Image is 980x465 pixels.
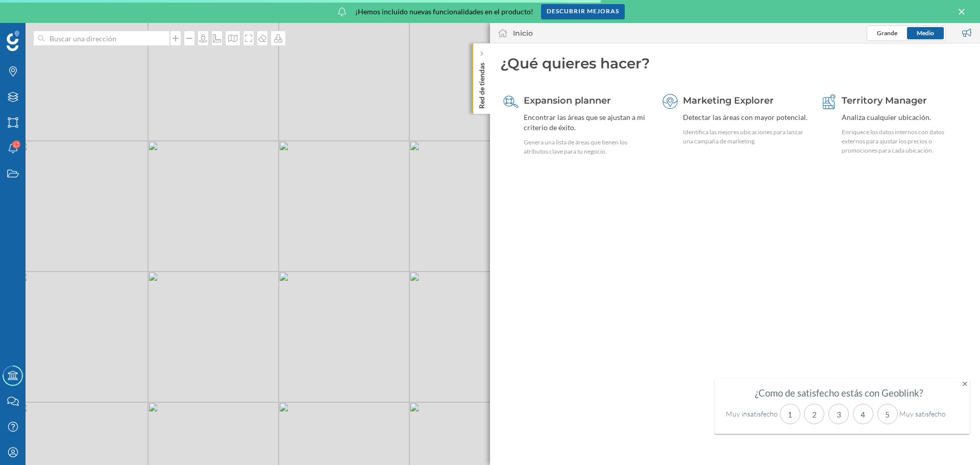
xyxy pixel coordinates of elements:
[663,94,678,109] img: explorer.svg
[877,404,898,424] div: 5
[524,112,649,133] div: Encontrar las áreas que se ajustan a mi criterio de éxito.
[821,94,837,109] img: territory-manager.svg
[842,112,967,123] div: Analiza cualquier ubicación.
[355,7,533,17] span: ¡Hemos incluido nuevas funcionalidades en el producto!
[828,404,849,424] div: 3
[722,409,778,419] div: Muy insatisfecho
[853,404,873,424] div: 4
[917,29,934,37] span: Medio
[524,138,649,156] div: Genera una lista de áreas que tienen los atributos clave para tu negocio.
[513,28,533,38] div: Inicio
[7,31,19,51] img: Geoblink Logo
[899,409,955,419] div: Muy satisfecho
[780,404,800,424] div: 1
[683,128,808,146] div: Identifica las mejores ubicaciones para lanzar una campaña de marketing.
[503,94,519,109] img: search-areas.svg
[877,29,897,37] span: Grande
[842,128,967,155] div: Enriquece los datos internos con datos externos para ajustar los precios o promociones para cada ...
[804,404,824,424] div: 2
[722,388,956,398] div: ¿Como de satisfecho estás con Geoblink?
[842,95,927,106] span: Territory Manager
[477,59,487,109] p: Red de tiendas
[683,112,808,123] div: Detectar las áreas con mayor potencial.
[683,95,774,106] span: Marketing Explorer
[524,95,611,106] span: Expansion planner
[500,54,970,73] div: ¿Qué quieres hacer?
